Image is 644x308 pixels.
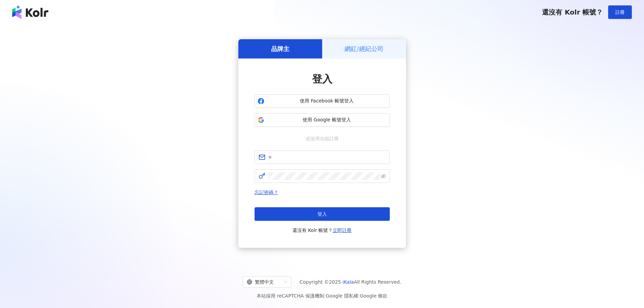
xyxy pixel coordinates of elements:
[608,5,632,19] button: 註冊
[360,293,387,299] a: Google 條款
[542,8,603,16] span: 還沒有 Kolr 帳號？
[317,211,327,217] span: 登入
[255,207,390,221] button: 登入
[381,174,386,179] span: eye-invisible
[267,117,387,123] span: 使用 Google 帳號登入
[301,135,343,142] span: 或使用信箱註冊
[292,226,352,234] span: 還沒有 Kolr 帳號？
[257,292,387,300] span: 本站採用 reCAPTCHA 保護機制
[271,45,289,53] h5: 品牌主
[12,5,48,19] img: logo
[358,293,360,299] span: |
[255,94,390,108] button: 使用 Facebook 帳號登入
[342,279,354,285] a: iKala
[255,190,278,195] a: 忘記密碼？
[344,45,383,53] h5: 網紅/經紀公司
[267,98,387,104] span: 使用 Facebook 帳號登入
[312,73,332,85] span: 登入
[333,228,352,233] a: 立即註冊
[300,278,401,286] span: Copyright © 2025 All Rights Reserved.
[615,9,625,15] span: 註冊
[247,277,281,287] div: 繁體中文
[326,293,358,299] a: Google 隱私權
[255,113,390,127] button: 使用 Google 帳號登入
[324,293,326,299] span: |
